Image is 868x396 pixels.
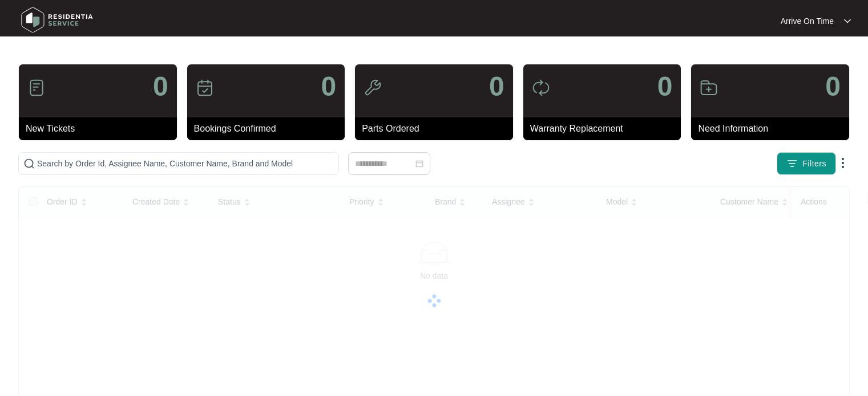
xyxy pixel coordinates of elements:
p: New Tickets [26,122,177,136]
p: 0 [489,73,504,100]
p: Need Information [698,122,849,136]
p: 0 [657,73,673,100]
input: Search by Order Id, Assignee Name, Customer Name, Brand and Model [37,157,334,170]
button: filter iconFilters [777,152,836,175]
p: 0 [321,73,336,100]
img: dropdown arrow [836,156,850,170]
p: Warranty Replacement [530,122,681,136]
img: icon [27,79,46,97]
img: icon [700,79,718,97]
img: dropdown arrow [844,18,851,24]
img: icon [532,79,550,97]
p: Bookings Confirmed [194,122,345,136]
p: Arrive On Time [781,15,834,27]
span: Filters [802,158,826,170]
img: icon [364,79,382,97]
img: filter icon [786,158,798,169]
p: Parts Ordered [362,122,513,136]
p: 0 [825,73,841,100]
img: icon [196,79,214,97]
img: search-icon [23,158,35,169]
p: 0 [153,73,168,100]
img: residentia service logo [17,3,97,37]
